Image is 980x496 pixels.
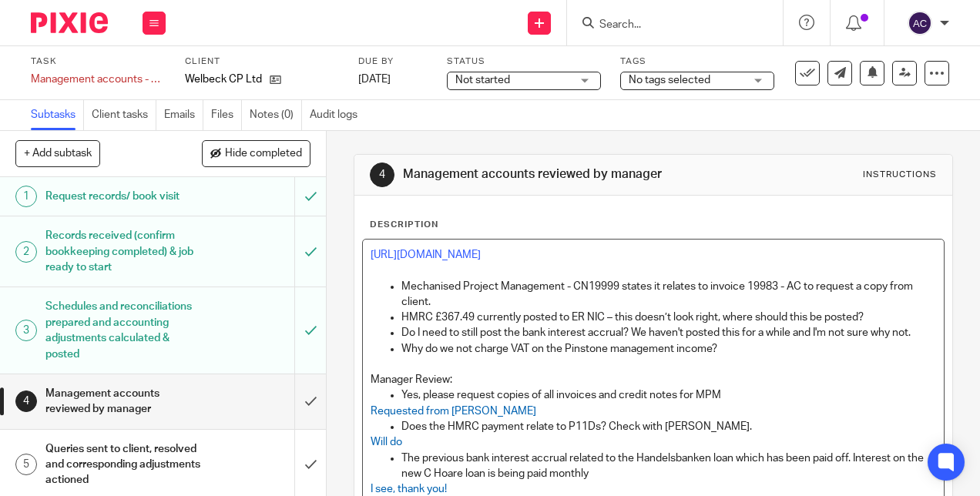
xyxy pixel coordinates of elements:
input: Search [598,18,737,32]
div: 3 [15,320,37,341]
h1: Management accounts reviewed by manager [45,382,201,421]
p: Mechanised Project Management - CN19999 states it relates to invoice 19983 - AC to request a copy... [401,279,935,310]
a: [URL][DOMAIN_NAME] [371,250,481,260]
div: 5 [15,454,37,475]
p: HMRC £367.49 currently posted to ER NIC – this doesn’t look right, where should this be posted? [401,310,935,325]
a: Subtasks [31,100,84,130]
p: Description [370,219,438,231]
h1: Schedules and reconciliations prepared and accounting adjustments calculated & posted [45,295,201,365]
a: Notes (0) [250,100,302,130]
a: Files [211,100,242,130]
label: Task [31,55,166,68]
span: [DATE] [358,74,391,85]
label: Tags [620,55,774,68]
p: Manager Review: [371,372,935,387]
p: Welbeck CP Ltd [185,72,262,87]
div: 4 [15,390,37,412]
p: Does the HMRC payment relate to P11Ds? Check with [PERSON_NAME]. [401,419,935,434]
a: Client tasks [92,100,156,130]
p: Why do we not charge VAT on the Pinstone management income? [401,341,935,357]
a: Emails [164,100,203,130]
button: + Add subtask [15,140,100,166]
div: 4 [370,163,394,187]
button: Hide completed [202,140,310,166]
span: Will do [371,437,402,447]
label: Status [447,55,601,68]
label: Due by [358,55,428,68]
span: Not started [455,75,510,85]
span: No tags selected [629,75,710,85]
h1: Request records/ book visit [45,185,201,208]
span: Hide completed [225,148,302,160]
a: Audit logs [310,100,365,130]
h1: Management accounts reviewed by manager [403,166,686,183]
img: Pixie [31,12,108,33]
div: 2 [15,241,37,263]
div: Management accounts - Quarterly [31,72,166,87]
p: Yes, please request copies of all invoices and credit notes for MPM [401,387,935,403]
h1: Records received (confirm bookkeeping completed) & job ready to start [45,224,201,279]
span: Requested from [PERSON_NAME] [371,406,536,417]
h1: Queries sent to client, resolved and corresponding adjustments actioned [45,437,201,492]
p: Do I need to still post the bank interest accrual? We haven't posted this for a while and I'm not... [401,325,935,340]
div: 1 [15,186,37,207]
p: The previous bank interest accrual related to the Handelsbanken loan which has been paid off. Int... [401,451,935,482]
label: Client [185,55,339,68]
img: svg%3E [908,11,932,35]
div: Instructions [863,169,937,181]
span: I see, thank you! [371,484,447,494]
